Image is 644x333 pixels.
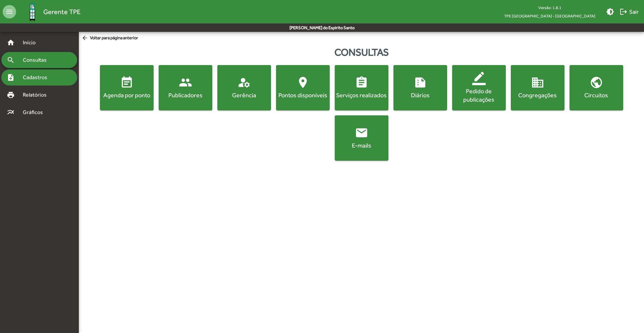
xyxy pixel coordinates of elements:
[571,91,622,99] div: Circuitos
[606,8,614,16] mat-icon: brightness_medium
[7,56,15,64] mat-icon: search
[452,65,506,110] button: Pedido de publicações
[7,91,15,99] mat-icon: print
[499,3,601,12] div: Versão: 1.8.1
[511,65,565,110] button: Congregações
[19,108,52,116] span: Gráficos
[620,6,639,18] span: Sair
[82,35,138,42] span: Voltar para página anterior
[277,91,328,99] div: Pontos disponíveis
[355,126,368,140] mat-icon: email
[101,91,152,99] div: Agenda por ponto
[336,141,387,150] div: E-mails
[79,45,644,60] div: Consultas
[43,6,80,17] span: Gerente TPE
[3,5,16,18] mat-icon: menu
[414,76,427,89] mat-icon: summarize
[590,76,603,89] mat-icon: public
[512,91,563,99] div: Congregações
[19,91,55,99] span: Relatórios
[617,6,641,18] button: Sair
[393,65,447,110] button: Diários
[100,65,154,110] button: Agenda por ponto
[7,108,15,116] mat-icon: multiline_chart
[237,76,251,89] mat-icon: manage_accounts
[336,91,387,99] div: Serviços realizados
[21,1,43,23] img: Logo
[159,65,212,110] button: Publicadores
[7,39,15,47] mat-icon: home
[19,39,45,47] span: Início
[531,76,544,89] mat-icon: domain
[355,76,368,89] mat-icon: assignment
[82,35,90,42] mat-icon: arrow_back
[472,72,486,85] mat-icon: border_color
[120,76,133,89] mat-icon: event_note
[217,65,271,110] button: Gerência
[335,115,388,161] button: E-mails
[276,65,330,110] button: Pontos disponíveis
[620,8,628,16] mat-icon: logout
[7,73,15,81] mat-icon: note_add
[296,76,310,89] mat-icon: location_on
[19,73,56,81] span: Cadastros
[179,76,192,89] mat-icon: people
[395,91,446,99] div: Diários
[219,91,270,99] div: Gerência
[16,1,80,23] a: Gerente TPE
[19,56,55,64] span: Consultas
[499,12,601,20] span: TPE [GEOGRAPHIC_DATA] - [GEOGRAPHIC_DATA]
[570,65,623,110] button: Circuitos
[335,65,388,110] button: Serviços realizados
[453,87,504,104] div: Pedido de publicações
[160,91,211,99] div: Publicadores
